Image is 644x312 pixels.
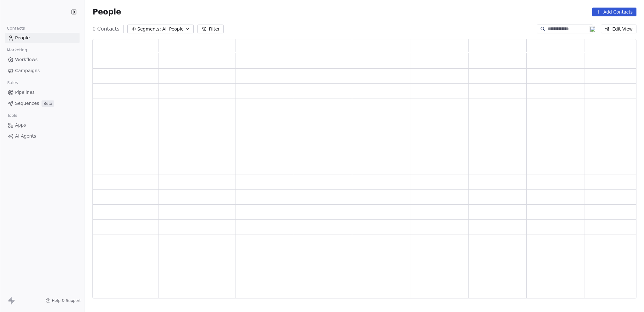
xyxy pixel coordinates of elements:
img: 19.png [590,26,595,32]
span: Campaigns [15,67,40,74]
span: AI Agents [15,133,36,139]
button: Filter [197,25,224,33]
span: Segments: [137,26,161,32]
a: People [5,33,80,43]
span: Tools [4,111,20,120]
span: Marketing [4,45,30,55]
a: AI Agents [5,131,80,141]
a: Apps [5,120,80,130]
a: SequencesBeta [5,98,80,109]
button: Add Contacts [592,8,636,16]
span: Contacts [4,24,28,33]
div: grid [93,53,643,299]
span: Workflows [15,56,38,63]
a: Campaigns [5,65,80,76]
span: Sequences [15,100,39,107]
span: Apps [15,122,26,128]
span: Help & Support [52,298,81,303]
span: All People [162,26,184,32]
span: People [92,7,121,17]
a: Help & Support [46,298,81,303]
span: 0 Contacts [92,25,119,33]
span: Beta [42,100,54,107]
button: Edit View [601,25,636,33]
span: Sales [4,78,21,88]
a: Pipelines [5,87,80,98]
span: Pipelines [15,89,35,96]
a: Workflows [5,54,80,65]
span: People [15,35,30,41]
